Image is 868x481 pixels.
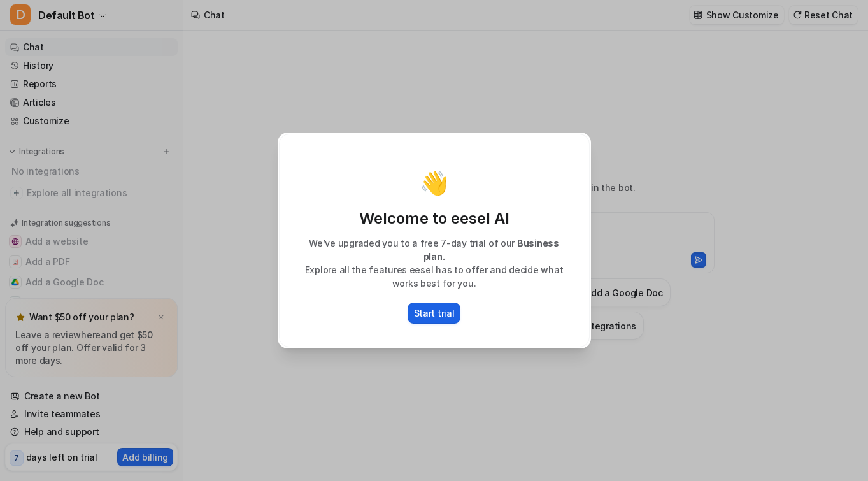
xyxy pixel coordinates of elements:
[408,303,461,324] button: Start trial
[292,236,576,263] p: We’ve upgraded you to a free 7-day trial of our
[292,263,576,290] p: Explore all the features eesel has to offer and decide what works best for you.
[414,306,455,320] p: Start trial
[420,170,448,196] p: 👋
[292,208,576,229] p: Welcome to eesel AI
